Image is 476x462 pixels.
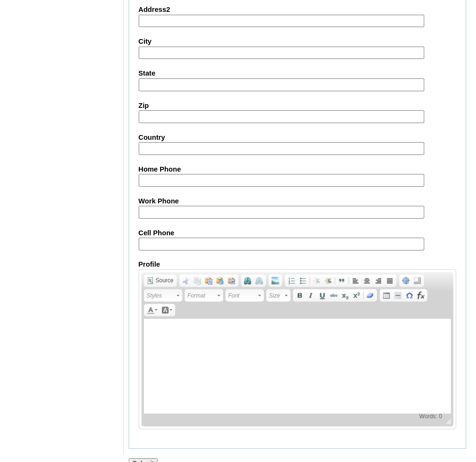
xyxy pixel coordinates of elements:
a: Paste [203,276,215,286]
a: Add Image [270,276,281,286]
a: Unlink [254,276,265,286]
a: Insert Equation [415,290,427,301]
a: Underline [317,290,328,301]
a: Strike Through [328,290,340,301]
iframe: Rich Text Editor, AboutMe [144,319,452,414]
label: Work Phone [139,196,457,206]
a: Decrease Indent [311,276,323,286]
a: Insert/Remove Numbered List [286,276,297,286]
a: Styles [144,289,182,302]
a: Font [226,289,264,302]
span: Font [228,290,257,302]
a: Table [381,290,392,301]
div: Statistics [418,413,444,420]
a: Insert/Remove Bulleted List [297,276,309,286]
a: Copy [192,276,203,286]
label: Cell Phone [139,228,457,238]
a: Italic [305,290,317,301]
a: Justify [384,276,396,286]
label: City [139,37,457,47]
a: Bold [294,290,305,301]
a: Increase Indent [323,276,334,286]
a: Show Blocks [412,276,423,286]
label: Profile [139,260,457,270]
span: Resize [440,419,451,424]
label: Country [139,133,457,143]
a: Text Color [145,305,160,316]
a: Align Right [373,276,384,286]
label: Zip [139,101,457,111]
label: State [139,68,457,78]
a: Size [267,289,291,302]
a: Paste as plain text [215,276,226,286]
label: Home Phone [139,164,457,174]
a: Background Color [160,305,174,316]
a: Remove Format [365,290,376,301]
a: Block Quote [336,276,348,286]
label: Address2 [139,5,457,15]
span: Size [269,290,284,302]
a: Paste from Word [226,276,238,286]
a: Format [185,289,223,302]
a: Source [145,276,176,286]
a: Maximize [400,276,412,286]
a: Insert Special Character [404,290,415,301]
a: Cut [181,276,192,286]
a: Align Left [350,276,362,286]
a: Link [242,276,254,286]
a: Subscript [340,290,351,301]
span: Words: 0 [418,413,444,420]
span: Source [154,277,174,285]
a: Superscript [351,290,362,301]
a: Center [362,276,373,286]
span: Styles [147,290,175,302]
span: Format [188,290,216,302]
a: Insert Horizontal Line [392,290,404,301]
